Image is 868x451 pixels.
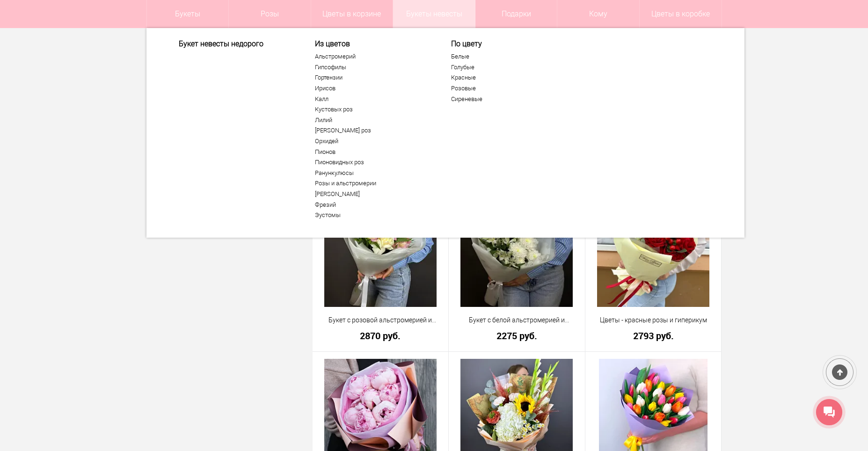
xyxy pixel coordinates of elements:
a: Розовые [451,85,566,92]
a: Сиреневые [451,95,566,103]
span: Из цветов [315,39,430,48]
a: Альстромерий [315,53,430,60]
img: Букет с розовой альстромерией и розами [324,195,437,307]
span: По цвету [451,39,566,48]
a: Орхидей [315,138,430,145]
a: Лилий [315,116,430,124]
a: Пионовидных роз [315,159,430,166]
a: [PERSON_NAME] [315,190,430,198]
a: Букет невесты недорого [179,39,294,48]
a: Гипсофилы [315,64,430,71]
a: Гортензии [315,74,430,81]
img: Цветы - красные розы и гиперикум [597,195,709,307]
a: Голубые [451,64,566,71]
a: Пионов [315,148,430,156]
img: Букет с белой альстромерией и хризантемой [460,195,573,307]
a: Розы и альстромерии [315,180,430,187]
a: Ранункулюсы [315,169,430,177]
a: Фрезий [315,201,430,209]
a: 2870 руб. [319,331,443,341]
a: Букет с белой альстромерией и хризантемой [455,315,579,325]
a: Кустовых роз [315,106,430,113]
a: Калл [315,95,430,103]
a: 2275 руб. [455,331,579,341]
a: Букет с розовой альстромерией и розами [319,315,443,325]
a: Белые [451,53,566,60]
a: 2793 руб. [591,331,715,341]
a: Ирисов [315,85,430,92]
a: Цветы - красные розы и гиперикум [591,315,715,325]
a: Красные [451,74,566,81]
a: [PERSON_NAME] роз [315,127,430,134]
a: Эустомы [315,211,430,219]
